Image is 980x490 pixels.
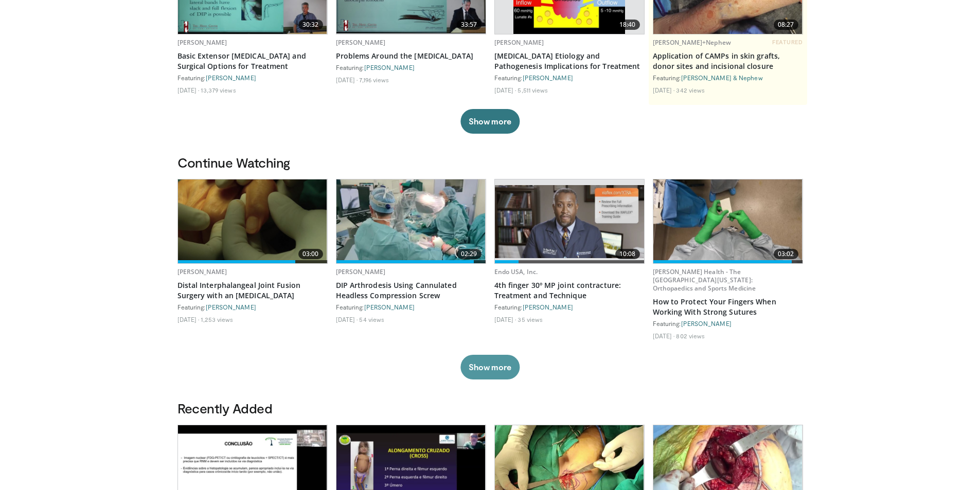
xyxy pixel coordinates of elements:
li: [DATE] [336,315,358,323]
a: [PERSON_NAME] [336,267,386,276]
span: 33:57 [457,20,482,30]
a: How to Protect Your Fingers When Working With Strong Sutures [653,297,803,317]
a: [PERSON_NAME] [523,303,573,311]
a: [PERSON_NAME] [206,303,256,311]
a: 02:29 [336,179,486,263]
a: Application of CAMPs in skin grafts, donor sites and incisional closure [653,51,803,71]
a: [PERSON_NAME] [681,320,732,327]
li: 7,196 views [359,76,389,84]
a: [PERSON_NAME] Health - The [GEOGRAPHIC_DATA][US_STATE]: Orthopaedics and Sports Medicine [653,267,756,293]
img: 38e5e060-9955-47af-9828-f09353eaf47e.620x360_q85_upscale.jpg [178,179,327,263]
span: FEATURED [772,39,803,46]
h3: Recently Added [177,400,803,416]
span: 03:02 [774,249,798,259]
a: Basic Extensor [MEDICAL_DATA] and Surgical Options for Treatment [177,51,328,71]
div: Featuring: [494,303,645,311]
div: Featuring: [177,303,328,311]
li: [DATE] [494,86,516,94]
li: [DATE] [494,315,516,323]
span: 30:32 [298,20,323,30]
a: [PERSON_NAME] [523,74,573,81]
a: [PERSON_NAME] [364,303,415,311]
a: Endo USA, Inc. [494,267,538,276]
li: 35 views [518,315,543,323]
a: [PERSON_NAME] [177,38,227,47]
a: [PERSON_NAME] [206,74,256,81]
a: [MEDICAL_DATA] Etiology and Pathogenesis Implications for Treatment [494,51,645,71]
span: 10:08 [615,249,640,259]
li: 13,379 views [201,86,236,94]
button: Show more [460,355,520,379]
span: 18:40 [615,20,640,30]
img: fd43f1cd-7d40-487d-bb6e-8266c5be895c.620x360_q85_upscale.jpg [653,179,803,263]
a: 10:08 [495,179,644,263]
a: 03:02 [653,179,803,263]
div: Featuring: [653,319,803,328]
a: DIP Arthrodesis Using Cannulated Headless Compression Screw [336,280,486,301]
div: Featuring: [336,303,486,311]
a: 4th finger 30º MP joint contracture: Treatment and Technique [494,280,645,301]
li: [DATE] [336,76,358,84]
span: 02:29 [457,249,482,259]
div: Featuring: [336,63,486,71]
div: Featuring: [177,74,328,82]
li: [DATE] [177,86,200,94]
div: Featuring: [653,74,803,82]
a: [PERSON_NAME] [364,64,415,71]
li: 342 views [676,86,705,94]
li: 54 views [359,315,384,323]
li: 5,511 views [518,86,548,94]
a: Problems Around the [MEDICAL_DATA] [336,51,486,61]
div: Featuring: [494,74,645,82]
button: Show more [460,109,520,134]
a: Distal Interphalangeal Joint Fusion Surgery with an [MEDICAL_DATA] [177,280,328,301]
a: 03:00 [178,179,327,263]
li: [DATE] [177,315,200,323]
li: 802 views [676,332,705,340]
li: [DATE] [653,86,675,94]
a: [PERSON_NAME] [177,267,227,276]
a: [PERSON_NAME] [336,38,386,47]
span: 03:00 [298,249,323,259]
img: 8065f212-d011-4f4d-b273-cea272d03683.620x360_q85_upscale.jpg [495,185,644,258]
a: [PERSON_NAME] & Nephew [681,74,763,81]
a: [PERSON_NAME]+Nephew [653,38,731,47]
img: dd85cf1b-edf0-46fc-9230-fa1fbb5e55e7.620x360_q85_upscale.jpg [336,179,486,263]
span: 08:27 [774,20,798,30]
h3: Continue Watching [177,154,803,171]
a: [PERSON_NAME] [494,38,544,47]
li: [DATE] [653,332,675,340]
li: 1,253 views [201,315,233,323]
